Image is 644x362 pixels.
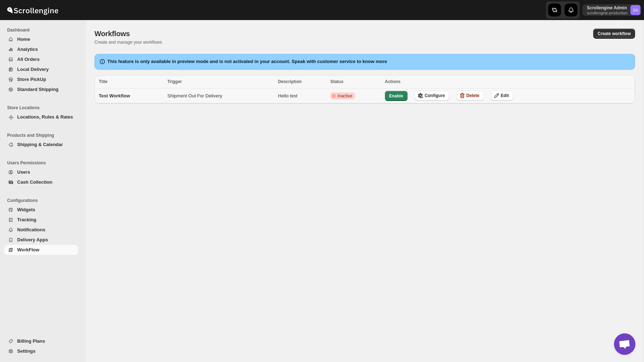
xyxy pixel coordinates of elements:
[4,34,78,44] button: Home
[4,336,78,346] button: Billing Plans
[278,92,326,100] p: Hello test
[4,44,78,54] button: Analytics
[491,91,513,101] button: Edit
[17,142,63,147] span: Shipping & Calendar
[614,333,635,355] a: Open chat
[4,167,78,177] button: Users
[4,54,78,64] button: All Orders
[389,93,403,99] span: Enable
[385,79,401,84] span: Actions
[17,169,30,175] span: Users
[17,114,73,120] span: Locations, Rules & Rates
[94,39,374,45] p: Create and manage your workflows
[17,237,48,242] span: Delivery Apps
[7,105,81,111] span: Store Locations
[107,58,387,65] h2: This feature is only available in preview mode and is not activated in your account. Speak with c...
[4,177,78,187] button: Cash Collection
[17,338,45,344] span: Billing Plans
[582,4,641,16] button: User menu
[4,346,78,356] button: Settings
[17,207,35,212] span: Widgets
[4,140,78,150] button: Shipping & Calendar
[587,11,628,15] p: scrollengine-production
[6,1,59,19] img: ScrollEngine
[165,88,276,104] td: Shipment Out For Delivery
[99,79,107,84] span: Title
[17,37,30,42] span: Home
[278,79,302,84] span: Description
[7,198,81,203] span: Configurations
[4,205,78,215] button: Widgets
[4,225,78,235] button: Notifications
[597,31,631,37] span: Create workflow
[4,235,78,245] button: Delivery Apps
[17,67,49,72] span: Local Delivery
[593,29,635,39] button: Create workflow
[7,132,81,138] span: Products and Shipping
[17,47,38,52] span: Analytics
[17,77,46,82] span: Store PickUp
[17,348,35,354] span: Settings
[501,93,509,98] span: Edit
[385,91,408,101] button: Enable
[457,91,484,101] button: Delete
[633,8,638,12] text: SA
[7,160,81,166] span: Users Permissions
[4,245,78,255] button: WorkFlow
[630,5,640,15] span: Scrollengine Admin
[17,227,45,232] span: Notifications
[587,5,628,11] p: Scrollengine Admin
[17,179,52,185] span: Cash Collection
[17,87,59,92] span: Standard Shipping
[99,93,130,98] span: Test Workflow
[17,57,40,62] span: All Orders
[7,27,81,33] span: Dashboard
[425,93,445,98] span: Configure
[4,112,78,122] button: Locations, Rules & Rates
[4,215,78,225] button: Tracking
[94,30,130,38] span: Workflows
[415,91,449,101] button: Configure
[330,79,343,84] span: Status
[167,79,182,84] span: Trigger
[337,93,352,99] span: Inactive
[467,93,479,98] span: Delete
[17,247,39,252] span: WorkFlow
[17,217,36,222] span: Tracking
